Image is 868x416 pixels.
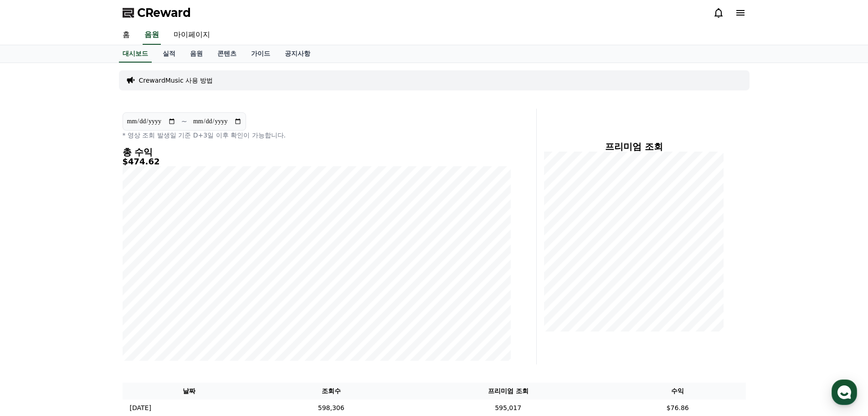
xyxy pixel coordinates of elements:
[139,76,213,85] a: CrewardMusic 사용 방법
[277,45,318,63] a: 공지사항
[155,45,183,63] a: 실적
[123,383,256,400] th: 날짜
[544,142,724,152] h4: 프리미엄 조회
[183,45,210,63] a: 음원
[130,403,151,413] p: [DATE]
[123,157,511,166] h5: $474.62
[256,383,406,400] th: 조회수
[244,45,277,63] a: 가이드
[181,116,187,127] p: ~
[210,45,244,63] a: 콘텐츠
[119,45,152,63] a: 대시보드
[406,383,610,400] th: 프리미엄 조회
[166,26,217,45] a: 마이페이지
[610,383,746,400] th: 수익
[115,26,137,45] a: 홈
[123,5,191,20] a: CReward
[123,131,511,140] p: * 영상 조회 발생일 기준 D+3일 이후 확인이 가능합니다.
[143,26,161,45] a: 음원
[137,5,191,20] span: CReward
[123,147,511,157] h4: 총 수익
